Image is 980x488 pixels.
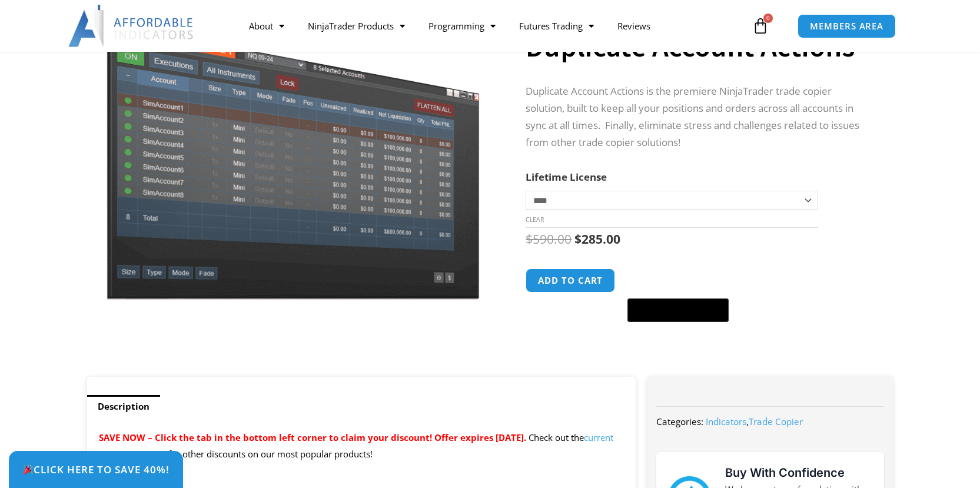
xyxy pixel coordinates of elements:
[706,416,746,427] a: Indicators
[296,12,417,39] a: NinjaTrader Products
[574,231,582,247] span: $
[526,170,607,184] label: Lifetime License
[99,431,526,443] span: SAVE NOW – Click the tab in the bottom left corner to claim your discount! Offer expires [DATE].
[749,416,803,427] a: Trade Copier
[99,430,624,463] p: Check out the page for other discounts on our most popular products!
[237,12,296,39] a: About
[526,215,544,224] a: Clear options
[526,268,615,293] button: Add to cart
[735,9,786,43] a: 0
[625,267,731,295] iframe: Secure express checkout frame
[526,231,572,247] bdi: 590.00
[574,231,620,247] bdi: 285.00
[606,12,662,39] a: Reviews
[23,464,33,474] img: 🎉
[9,451,183,488] a: 🎉Click Here to save 40%!
[87,395,160,418] a: Description
[763,14,773,23] span: 0
[22,464,170,474] span: Click Here to save 40%!
[706,416,803,427] span: ,
[627,298,729,322] button: Buy with GPay
[507,12,606,39] a: Futures Trading
[526,329,869,340] iframe: PayPal Message 1
[656,416,703,427] span: Categories:
[68,5,195,47] img: LogoAI | Affordable Indicators – NinjaTrader
[237,12,749,39] nav: Menu
[526,83,869,151] p: Duplicate Account Actions is the premiere NinjaTrader trade copier solution, built to keep all yo...
[810,22,883,31] span: MEMBERS AREA
[417,12,507,39] a: Programming
[798,14,896,38] a: MEMBERS AREA
[526,231,533,247] span: $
